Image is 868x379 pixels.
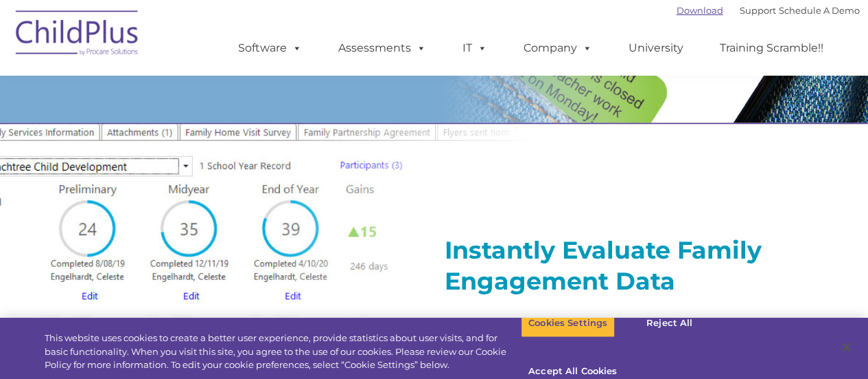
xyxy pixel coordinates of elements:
[45,332,521,372] div: This website uses cookies to create a better user experience, provide statistics about user visit...
[706,34,837,62] a: Training Scramble!!
[445,316,795,350] span: Identify families’ strengths & needs to improve family outcomes & build positive, goal-oriented r...
[510,34,606,62] a: Company
[677,5,723,16] a: Download
[9,1,146,69] img: ChildPlus by Procare Solutions
[325,34,440,62] a: Assessments
[740,5,776,16] a: Support
[224,34,316,62] a: Software
[677,5,860,16] font: |
[445,235,762,296] strong: Instantly Evaluate Family Engagement Data
[615,34,697,62] a: University
[626,309,712,338] button: Reject All
[521,309,615,338] button: Cookies Settings
[449,34,501,62] a: IT
[831,332,861,362] button: Close
[779,5,860,16] a: Schedule A Demo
